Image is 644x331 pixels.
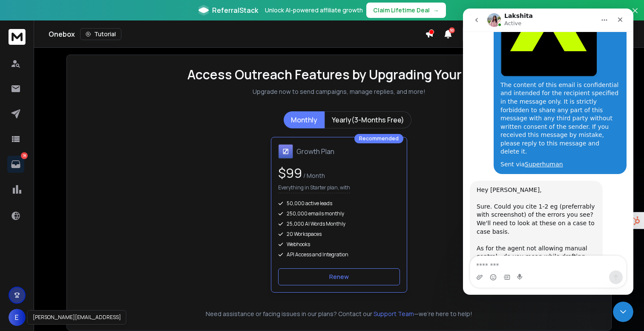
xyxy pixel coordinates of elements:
button: Close banner [630,5,641,26]
img: Growth Plan icon [278,144,293,159]
p: 78 [21,152,28,159]
a: 78 [7,156,24,173]
p: Unlock AI-powered affiliate growth [265,6,363,15]
div: 50,000 active leads [278,200,400,207]
button: Support Team [374,310,414,318]
p: Upgrade now to send campaigns, manage replies, and more! [253,87,425,96]
iframe: To enrich screen reader interactions, please activate Accessibility in Grammarly extension settings [463,9,633,295]
iframe: Intercom live chat [613,302,633,322]
div: 20 Workspaces [278,231,400,238]
h1: Growth Plan [296,146,334,157]
p: Everything in Starter plan, with [278,184,350,193]
div: Webhooks [278,241,400,248]
button: E [9,309,26,326]
button: Yearly(3-Months Free) [325,111,411,128]
h1: Access Outreach Features by Upgrading Your Plan [187,67,491,82]
button: Renew [278,268,400,285]
div: [PERSON_NAME][EMAIL_ADDRESS] [27,310,126,325]
p: Need assistance or facing issues in our plans? Contact our —we're here to help! [79,310,599,318]
button: Claim Lifetime Deal→ [366,3,446,18]
div: Recommended [354,134,403,143]
span: / Month [302,171,325,180]
div: Onebox [49,28,425,40]
span: $ 99 [278,164,302,182]
div: API Access and Integration [278,251,400,258]
div: 250,000 emails monthly [278,210,400,217]
button: Monthly [284,111,325,128]
button: Tutorial [80,28,121,40]
span: 50 [449,27,455,33]
span: → [433,6,439,15]
div: 25,000 AI Words Monthly [278,221,400,227]
span: ReferralStack [212,5,258,15]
